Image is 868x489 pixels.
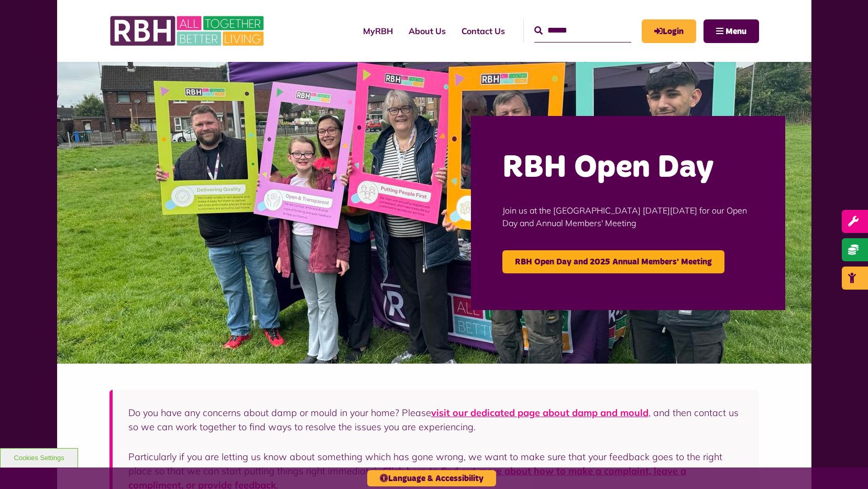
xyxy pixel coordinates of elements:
h2: RBH Open Day [502,147,754,188]
button: Navigation [704,19,759,43]
p: Join us at the [GEOGRAPHIC_DATA] [DATE][DATE] for our Open Day and Annual Members' Meeting [502,188,754,245]
a: visit our dedicated page about damp and mould [431,407,649,419]
a: MyRBH [355,17,401,45]
a: Contact Us [454,17,513,45]
img: Image (22) [57,62,811,364]
iframe: Netcall Web Assistant for live chat [821,442,868,489]
a: MyRBH [642,19,696,43]
button: Language & Accessibility [367,470,496,486]
img: RBH [109,10,267,51]
p: Do you have any concerns about damp or mould in your home? Please , and then contact us so we can... [128,406,743,434]
a: RBH Open Day and 2025 Annual Members' Meeting [502,250,724,273]
a: About Us [401,17,454,45]
span: Menu [726,27,746,36]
